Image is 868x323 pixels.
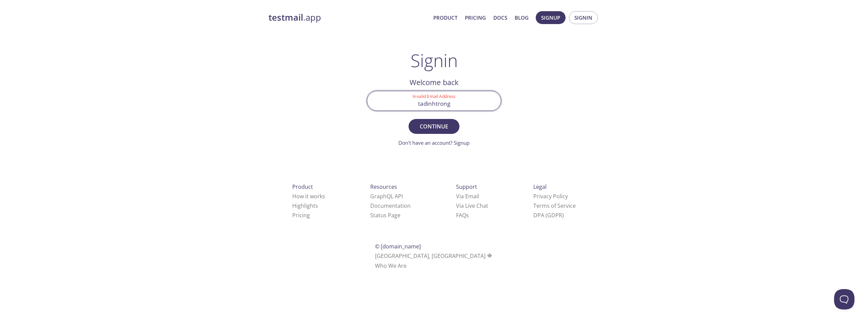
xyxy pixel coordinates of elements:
[536,11,566,24] button: Signup
[834,289,854,309] iframe: Help Scout Beacon - Open
[456,183,477,190] span: Support
[466,211,469,219] span: s
[375,262,407,269] a: Who We Are
[398,139,470,146] a: Don't have an account? Signup
[574,13,592,22] span: Signin
[292,211,310,219] a: Pricing
[416,122,452,131] span: Continue
[533,211,564,219] a: DPA (GDPR)
[370,183,397,190] span: Resources
[456,211,469,219] a: FAQ
[292,183,313,190] span: Product
[456,193,479,200] a: Via Email
[533,183,547,190] span: Legal
[269,12,428,23] a: testmail.app
[533,202,576,209] a: Terms of Service
[465,13,486,22] a: Pricing
[411,50,458,70] h1: Signin
[515,13,529,22] a: Blog
[370,211,400,219] a: Status Page
[375,243,421,250] span: © [DOMAIN_NAME]
[370,193,403,200] a: GraphQL API
[292,193,325,200] a: How it works
[569,11,598,24] button: Signin
[456,202,488,209] a: Via Live Chat
[292,202,318,209] a: Highlights
[409,119,459,134] button: Continue
[541,13,560,22] span: Signup
[433,13,457,22] a: Product
[367,77,501,88] h2: Welcome back
[269,12,303,23] strong: testmail
[370,202,411,209] a: Documentation
[533,193,568,200] a: Privacy Policy
[375,252,493,260] span: [GEOGRAPHIC_DATA], [GEOGRAPHIC_DATA]
[493,13,507,22] a: Docs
